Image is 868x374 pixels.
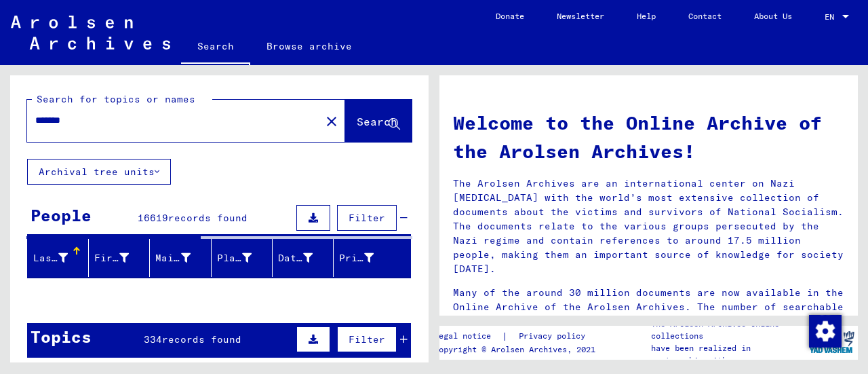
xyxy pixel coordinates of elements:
[138,212,168,224] span: 16619
[808,314,841,347] div: Zustimmung ändern
[434,329,502,343] a: Legal notice
[11,16,170,50] img: Arolsen_neg.svg
[345,100,412,142] button: Search
[318,107,345,134] button: Clear
[337,205,397,231] button: Filter
[339,251,374,265] div: Prisoner #
[150,239,211,277] mat-header-cell: Maiden Name
[31,324,92,349] div: Topics
[31,203,92,227] div: People
[434,329,601,343] div: |
[33,251,68,265] div: Last Name
[217,251,252,265] div: Place of Birth
[89,239,150,277] mat-header-cell: First Name
[357,115,397,128] span: Search
[181,30,250,65] a: Search
[144,333,162,345] span: 334
[339,247,394,269] div: Prisoner #
[27,159,171,185] button: Archival tree units
[453,176,844,276] p: The Arolsen Archives are an international center on Nazi [MEDICAL_DATA] with the world’s most ext...
[349,333,385,345] span: Filter
[337,326,397,352] button: Filter
[94,251,129,265] div: First Name
[37,93,195,105] mat-label: Search for topics or names
[349,212,385,224] span: Filter
[273,239,334,277] mat-header-cell: Date of Birth
[168,212,248,224] span: records found
[33,247,88,269] div: Last Name
[250,30,368,62] a: Browse archive
[323,113,340,130] mat-icon: close
[508,329,601,343] a: Privacy policy
[94,247,149,269] div: First Name
[155,247,210,269] div: Maiden Name
[651,342,806,367] p: have been realized in partnership with
[434,343,601,356] p: Copyright © Arolsen Archives, 2021
[809,315,842,348] img: Zustimmung ändern
[806,325,857,359] img: yv_logo.png
[334,239,410,277] mat-header-cell: Prisoner #
[278,247,333,269] div: Date of Birth
[825,12,834,22] mat-select-trigger: EN
[217,247,272,269] div: Place of Birth
[155,251,190,265] div: Maiden Name
[212,239,273,277] mat-header-cell: Place of Birth
[28,239,89,277] mat-header-cell: Last Name
[453,109,844,166] h1: Welcome to the Online Archive of the Arolsen Archives!
[278,251,313,265] div: Date of Birth
[453,286,844,329] p: Many of the around 30 million documents are now available in the Online Archive of the Arolsen Ar...
[651,318,806,342] p: The Arolsen Archives online collections
[162,333,241,345] span: records found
